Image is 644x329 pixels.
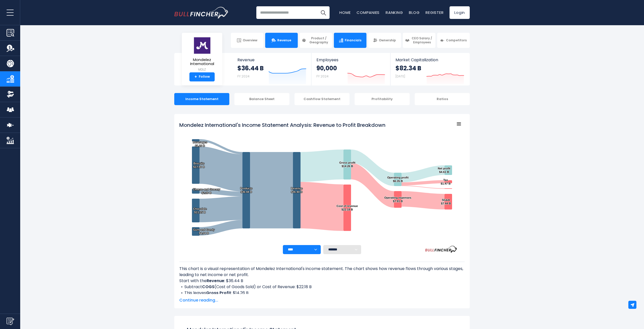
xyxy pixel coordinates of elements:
text: Operating profit $6.35 B [387,176,409,183]
text: Cost of revenue $22.18 B [336,204,358,211]
a: CEO Salary / Employees [403,33,435,48]
text: Revenue $36.44 B [291,187,303,193]
a: Ownership [368,33,401,48]
a: Home [339,10,351,15]
a: Overview [231,33,263,48]
b: Revenue [207,278,224,284]
small: MDLZ [186,67,218,72]
text: Operating expenses $7.91 B [384,196,411,203]
a: Employees 90,000 FY 2024 [311,53,390,85]
a: Ranking [386,10,403,15]
span: Revenue [237,57,306,62]
div: Ratios [415,93,470,105]
text: Products $36.44 B [240,187,253,193]
li: This leaves : $14.26 B [179,290,465,296]
span: Continue reading... [179,297,465,303]
text: Tax $1.47 B [441,178,451,185]
strong: + [194,75,197,79]
li: Subtract (Cost of Goods Sold) or Cost of Revenue: $22.18 B [179,284,465,290]
span: Employees [316,57,385,62]
text: Net profit $4.61 B [438,167,451,173]
a: Competitors [437,33,470,48]
a: Register [426,10,443,15]
span: Mondelez International [186,58,218,66]
text: Biscuits $17.80 B [193,162,205,168]
text: Gum and Candy $4.04 B [193,228,215,235]
a: Product / Geography [300,33,332,48]
span: Product / Geography [308,36,330,44]
span: Ownership [379,38,396,42]
a: Market Capitalization $82.34 B [DATE] [390,53,469,85]
strong: $82.34 B [395,64,421,72]
a: Blog [409,10,419,15]
small: FY 2024 [237,74,250,78]
img: Bullfincher logo [174,7,229,18]
b: COGS [202,284,214,290]
div: This chart is a visual representation of Mondelez International's income statement. The chart sho... [179,266,465,294]
span: Competitors [446,38,467,42]
a: Companies [357,10,380,15]
strong: $36.44 B [237,64,264,72]
text: Cheese and Grocery $2.26 B [193,188,220,194]
small: [DATE] [395,74,405,78]
button: Search [317,6,330,19]
img: Ownership [7,91,14,98]
span: CEO Salary / Employees [411,36,433,44]
tspan: Mondelez International's Income Statement Analysis: Revenue to Profit Breakdown [179,122,385,129]
div: Income Statement [174,93,229,105]
span: Financials [345,38,361,42]
a: Login [450,6,470,19]
span: Overview [243,38,257,42]
a: Revenue [265,33,298,48]
text: Gross profit $14.26 B [339,161,355,168]
a: Mondelez International MDLZ [186,37,218,72]
a: Go to homepage [174,7,229,18]
div: Balance Sheet [234,93,289,105]
span: Revenue [277,38,291,42]
span: Market Capitalization [395,57,464,62]
a: Revenue $36.44 B FY 2024 [232,53,311,85]
svg: Mondelez International's Income Statement Analysis: Revenue to Profit Breakdown [179,119,465,245]
small: FY 2024 [316,74,329,78]
b: Gross Profit [206,290,231,296]
text: Chocolate $11.25 B [193,207,207,214]
div: Cashflow Statement [294,93,350,105]
a: +Follow [189,72,215,81]
div: Profitability [355,93,410,105]
text: Beverages $1.10 B [193,141,207,147]
text: SG&A $7.44 B [441,198,451,205]
a: Financials [334,33,366,48]
strong: 90,000 [316,64,337,72]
